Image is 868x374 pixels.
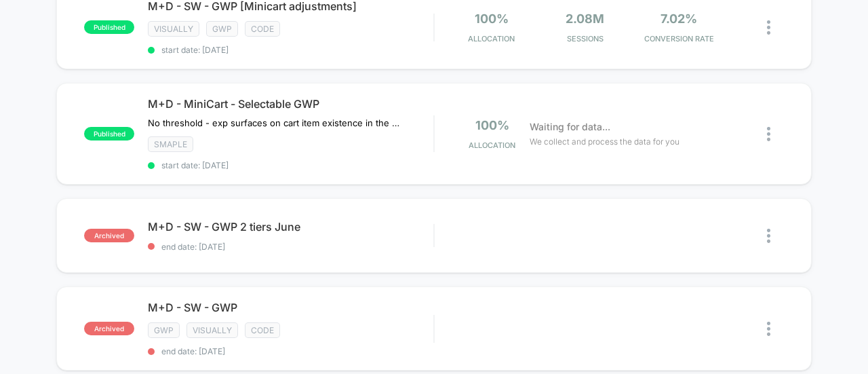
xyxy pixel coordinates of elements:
span: visually [186,322,238,338]
span: end date: [DATE] [148,242,433,252]
span: start date: [DATE] [148,160,433,170]
span: visually [148,21,199,37]
span: 7.02% [660,12,697,26]
span: We collect and process the data for you [530,135,679,148]
span: Sessions [542,34,629,43]
span: archived [84,322,134,335]
span: end date: [DATE] [148,346,433,356]
span: M+D - SW - GWP 2 tiers June [148,220,433,233]
span: Allocation [468,34,515,43]
span: M+D - MiniCart - Selectable GWP [148,97,433,111]
span: 100% [475,118,509,132]
span: CONVERSION RATE [635,34,722,43]
img: close [767,229,770,243]
span: smaple [148,136,193,152]
span: published [84,127,134,141]
span: 2.08M [566,12,604,26]
img: close [767,322,770,336]
span: 100% [475,12,509,26]
span: Allocation [469,141,515,150]
span: gwp [148,322,180,338]
img: close [767,20,770,35]
span: gwp [206,21,238,37]
span: start date: [DATE] [148,45,433,55]
span: published [84,20,134,34]
span: code [245,322,280,338]
span: M+D - SW - GWP [148,301,433,314]
span: No threshold - exp surfaces on cart item existence in the cart [148,117,399,128]
img: close [767,127,770,141]
span: archived [84,229,134,242]
span: Waiting for data... [530,119,610,134]
span: code [245,21,280,37]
